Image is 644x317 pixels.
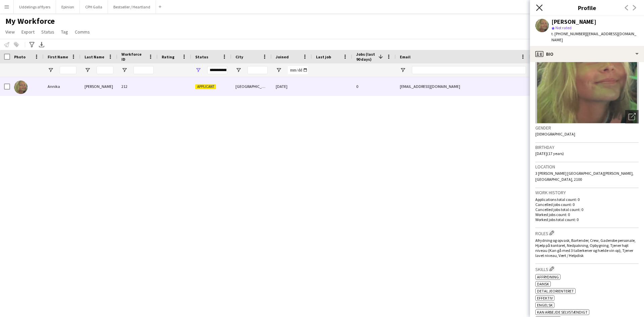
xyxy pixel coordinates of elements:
[535,265,639,272] h3: Skills
[195,54,208,59] span: Status
[535,125,639,131] h3: Gender
[21,29,35,35] span: Export
[3,28,17,36] a: View
[56,0,80,13] button: Epinion
[412,66,526,74] input: Email Filter Input
[400,54,411,59] span: Email
[97,66,113,74] input: Last Name Filter Input
[537,288,574,294] span: Detaljeorienteret
[400,67,406,73] button: Open Filter Menu
[535,229,639,236] h3: Roles
[41,29,54,35] span: Status
[19,28,37,36] a: Export
[535,217,639,222] p: Worked jobs total count: 0
[75,29,90,35] span: Comms
[235,54,243,59] span: City
[121,52,146,62] span: Workforce ID
[316,54,331,59] span: Last job
[14,54,25,59] span: Photo
[80,0,108,13] button: CPH Galla
[537,281,549,286] span: Dansk
[85,67,91,73] button: Open Filter Menu
[535,202,639,207] p: Cancelled jobs count: 0
[535,164,639,170] h3: Location
[535,207,639,212] p: Cancelled jobs total count: 0
[530,46,644,62] div: Bio
[85,54,104,59] span: Last Name
[535,238,636,258] span: Afrydning og opvask, Bartender, Crew, Gaderobe personale, Hjælp på kontoret, Nedpakning, Opbygnin...
[231,77,272,96] div: [GEOGRAPHIC_DATA]
[537,296,553,301] span: Effektiv
[61,29,68,35] span: Tag
[551,31,586,36] span: t. [PHONE_NUMBER]
[288,66,308,74] input: Joined Filter Input
[48,54,68,59] span: First Name
[530,3,644,12] h3: Profile
[276,54,289,59] span: Joined
[535,212,639,217] p: Worked jobs count: 0
[625,110,639,123] div: Open photos pop-in
[108,0,156,13] button: Bestseller / Heartland
[5,29,15,35] span: View
[60,66,76,74] input: First Name Filter Input
[38,41,46,49] app-action-btn: Export XLSX
[551,31,636,42] span: | [EMAIL_ADDRESS][DOMAIN_NAME]
[14,0,56,13] button: Uddelings af flyers
[72,28,93,36] a: Comms
[551,19,596,25] div: [PERSON_NAME]
[356,52,376,62] span: Jobs (last 90 days)
[272,77,312,96] div: [DATE]
[535,23,639,123] img: Crew avatar or photo
[195,67,201,73] button: Open Filter Menu
[396,77,530,96] div: [EMAIL_ADDRESS][DOMAIN_NAME]
[537,303,553,308] span: Engelsk
[248,66,268,74] input: City Filter Input
[535,171,634,182] span: 3 [PERSON_NAME] [GEOGRAPHIC_DATA][PERSON_NAME], [GEOGRAPHIC_DATA], 2100
[44,77,80,96] div: Annika
[535,131,575,137] span: [DEMOGRAPHIC_DATA]
[195,84,216,89] span: Applicant
[48,67,54,73] button: Open Filter Menu
[537,274,559,279] span: affrydning
[235,67,241,73] button: Open Filter Menu
[28,41,36,49] app-action-btn: Advanced filters
[14,81,28,94] img: Annika Kragh
[117,77,158,96] div: 212
[39,28,57,36] a: Status
[555,25,572,30] span: Not rated
[121,67,127,73] button: Open Filter Menu
[537,310,588,315] span: Kan arbejde selvstændigt
[535,190,639,196] h3: Work history
[535,151,564,156] span: [DATE] (17 years)
[535,144,639,150] h3: Birthday
[162,54,174,59] span: Rating
[5,16,55,26] span: My Workforce
[80,77,117,96] div: [PERSON_NAME]
[276,67,282,73] button: Open Filter Menu
[535,197,639,202] p: Applications total count: 0
[133,66,154,74] input: Workforce ID Filter Input
[352,77,396,96] div: 0
[58,28,71,36] a: Tag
